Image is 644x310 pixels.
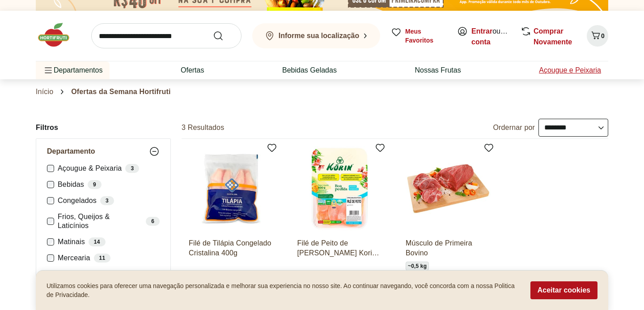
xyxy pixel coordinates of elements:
a: Nossas Frutas [415,65,461,76]
p: Utilizamos cookies para oferecer uma navegação personalizada e melhorar sua experiencia no nosso ... [47,281,520,299]
b: Informe sua localização [279,32,360,39]
div: 14 [89,237,106,246]
img: Filé de Tilápia Congelado Cristalina 400g [189,146,274,231]
img: Músculo de Primeira Bovino [406,146,491,231]
h2: 3 Resultados [182,123,224,133]
button: Informe sua localização [252,23,380,48]
button: Departamento [36,139,170,164]
label: Congelados [58,196,160,205]
a: Ofertas [181,65,204,76]
label: Matinais [58,237,160,246]
a: Filé de Peito de [PERSON_NAME] Korin 600g [297,238,382,258]
div: Departamento [36,164,170,280]
div: 11 [94,254,111,263]
div: 3 [125,164,139,173]
span: 0 [601,32,605,39]
button: Submit Search [213,30,234,41]
span: Departamentos [43,60,102,81]
img: Hortifruti [36,22,80,48]
button: Aceitar cookies [530,281,597,299]
a: Músculo de Primeira Bovino [406,238,491,258]
span: Meus Favoritos [405,27,446,45]
input: search [91,23,241,48]
a: Início [36,88,53,96]
img: Filé de Peito de Frango Congelado Korin 600g [297,146,382,231]
label: Bebidas [58,180,160,189]
span: ~ 0,5 kg [406,262,429,271]
div: 9 [88,180,102,189]
span: ou [471,26,511,47]
label: Mercearia [58,254,160,263]
div: 6 [146,217,160,226]
span: Ofertas da Semana Hortifruti [71,88,170,96]
a: Meus Favoritos [391,27,446,45]
a: Bebidas Geladas [282,65,337,76]
button: Menu [43,60,54,81]
label: Açougue & Peixaria [58,164,160,173]
a: Açougue e Peixaria [539,65,601,76]
span: Departamento [47,147,95,156]
a: Entrar [471,27,492,35]
label: Frios, Queijos & Laticínios [58,212,160,230]
a: Comprar Novamente [534,27,572,46]
label: Ordernar por [493,123,535,133]
a: Filé de Tilápia Congelado Cristalina 400g [189,238,274,258]
h2: Filtros [36,119,171,137]
div: 3 [100,196,114,205]
button: Carrinho [587,25,608,47]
